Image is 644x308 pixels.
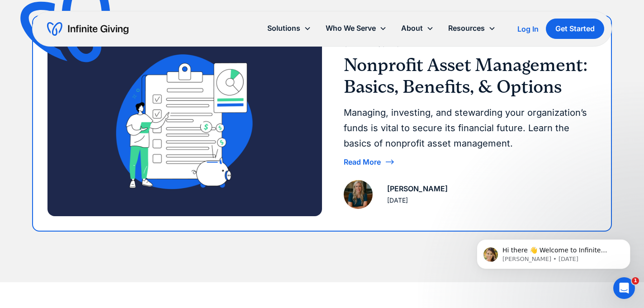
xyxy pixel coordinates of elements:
div: About [394,19,441,38]
div: Resources [448,22,485,34]
a: Log In [517,24,539,34]
div: Solutions [260,19,318,38]
h3: Nonprofit Asset Management: Basics, Benefits, & Options [344,54,589,98]
div: Who We Serve [318,19,394,38]
div: Who We Serve [326,22,376,34]
a: Get Started [546,19,604,39]
a: Ultimate GuidesNonprofit Asset Management: Basics, Benefits, & OptionsManaging, investing, and st... [33,16,611,230]
span: 1 [632,277,639,284]
div: Resources [441,19,503,38]
div: [PERSON_NAME] [387,183,448,195]
div: Solutions [267,22,300,34]
div: [DATE] [387,195,408,206]
a: home [47,22,128,36]
div: About [401,22,423,34]
iframe: Intercom live chat [613,277,635,299]
iframe: Intercom notifications message [463,220,644,284]
div: Read More [344,158,381,166]
div: Log In [517,25,539,33]
div: Managing, investing, and stewarding your organization’s funds is vital to secure its financial fu... [344,105,589,151]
